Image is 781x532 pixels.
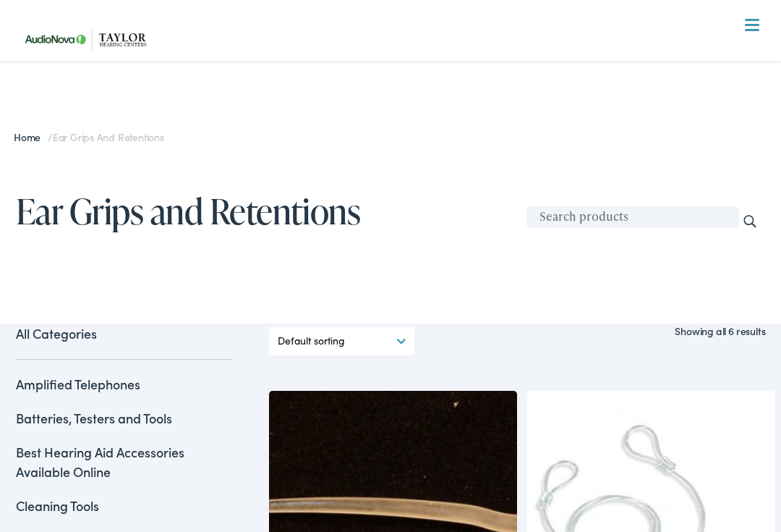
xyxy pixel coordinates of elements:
[53,130,164,144] span: Ear Grips and Retentions
[742,214,758,229] input: Search
[16,192,766,230] h1: Ear Grips and Retentions
[675,324,765,339] p: Showing all 6 results
[278,327,406,355] select: Shop order
[16,324,233,360] a: All Categories
[14,130,48,144] a: Home
[16,497,99,515] a: Cleaning Tools
[27,58,766,103] a: What We Offer
[16,409,172,427] a: Batteries, Testers and Tools
[14,130,164,144] span: /
[16,375,140,393] a: Amplified Telephones
[16,443,184,481] a: Best Hearing Aid Accessories Available Online
[526,206,739,228] input: Search products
